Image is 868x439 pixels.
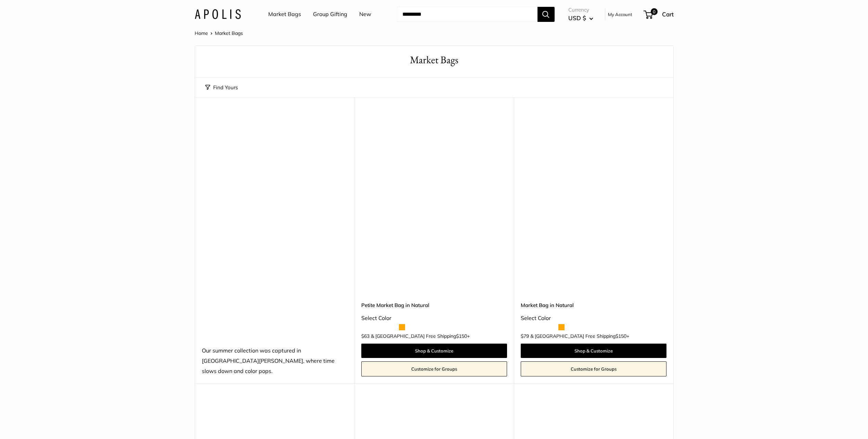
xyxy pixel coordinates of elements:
[616,333,626,339] span: $150
[215,30,243,36] span: Market Bags
[361,361,507,376] a: Customize for Groups
[361,301,507,309] a: Petite Market Bag in Natural
[530,334,629,338] span: & [GEOGRAPHIC_DATA] Free Shipping +
[205,83,238,92] button: Find Yours
[313,9,347,19] a: Group Gifting
[568,14,586,22] span: USD $
[361,115,507,260] a: Petite Market Bag in Naturaldescription_Effortless style that elevates every moment
[205,53,663,67] h1: Market Bags
[361,333,370,339] span: $63
[361,313,507,323] div: Select Color
[268,9,301,19] a: Market Bags
[195,9,241,19] img: Apolis
[359,9,371,19] a: New
[650,8,657,15] span: 0
[521,333,529,339] span: $79
[361,344,507,358] a: Shop & Customize
[608,10,632,18] a: My Account
[397,7,537,22] input: Search...
[568,13,593,24] button: USD $
[521,301,666,309] a: Market Bag in Natural
[662,11,674,18] span: Cart
[202,346,348,376] div: Our summer collection was captured in [GEOGRAPHIC_DATA][PERSON_NAME], where time slows down and c...
[568,5,593,15] span: Currency
[195,30,208,36] a: Home
[521,115,666,260] a: Market Bag in NaturalMarket Bag in Natural
[456,333,467,339] span: $150
[521,344,666,358] a: Shop & Customize
[371,334,470,338] span: & [GEOGRAPHIC_DATA] Free Shipping +
[521,361,666,376] a: Customize for Groups
[521,313,666,323] div: Select Color
[537,7,555,22] button: Search
[644,9,674,20] a: 0 Cart
[195,29,243,38] nav: Breadcrumb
